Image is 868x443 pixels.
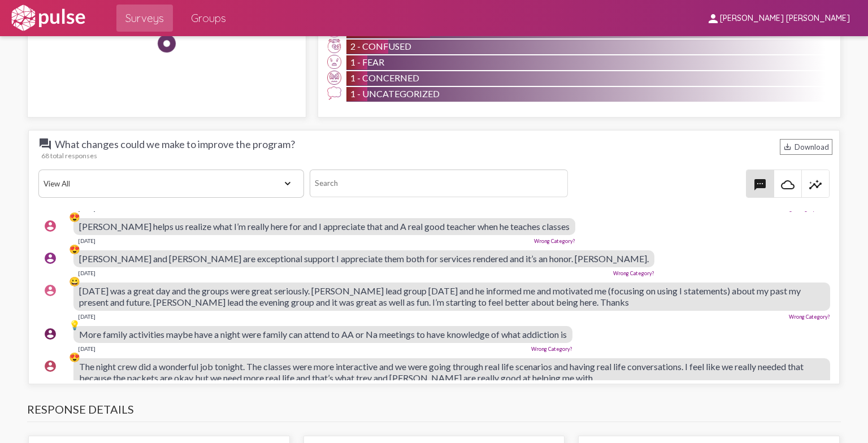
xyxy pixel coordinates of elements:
[9,4,87,32] img: white-logo.svg
[125,8,164,28] span: Surveys
[41,151,832,160] div: 68 total responses
[613,270,654,276] a: Wrong Category?
[350,41,411,51] span: 2 - Confused
[753,178,767,192] mat-icon: textsms
[720,14,850,24] span: [PERSON_NAME] [PERSON_NAME]
[327,39,341,53] img: Confused
[534,238,575,244] a: Wrong Category?
[38,137,52,151] mat-icon: question_answer
[44,284,57,297] mat-icon: account_circle
[44,327,57,341] mat-icon: account_circle
[350,57,384,67] span: 1 - Fear
[69,319,80,331] div: 💡
[781,178,795,192] mat-icon: cloud_queue
[79,253,649,264] span: [PERSON_NAME] and [PERSON_NAME] are exceptional support I appreciate them both for services rende...
[69,276,80,287] div: 😀
[350,88,440,99] span: 1 - Uncategorized
[78,270,96,276] div: [DATE]
[327,71,341,85] img: Concerned
[78,313,96,320] div: [DATE]
[69,244,80,255] div: 😍
[116,5,173,32] a: Surveys
[44,219,57,233] mat-icon: account_circle
[27,402,840,422] h3: Response Details
[327,55,341,69] img: Fear
[327,86,341,101] img: Uncategorized
[79,221,570,232] span: [PERSON_NAME] helps us realize what I’m really here for and I appreciate that and A real good tea...
[789,314,830,320] a: Wrong Category?
[79,285,801,307] span: [DATE] was a great day and the groups were great seriously. [PERSON_NAME] lead group [DATE] and h...
[69,211,80,223] div: 😍
[182,5,235,32] a: Groups
[531,346,572,352] a: Wrong Category?
[69,351,80,363] div: 😍
[79,329,567,340] span: More family activities maybe have a night were family can attend to AA or Na meetings to have kno...
[38,137,295,151] span: What changes could we make to improve the program?
[706,12,720,25] mat-icon: person
[191,8,226,28] span: Groups
[350,72,419,83] span: 1 - Concerned
[44,251,57,265] mat-icon: account_circle
[78,345,96,352] div: [DATE]
[310,170,568,197] input: Search
[79,361,804,383] span: The night crew did a wonderful job tonight. The classes were more interactive and we were going t...
[809,178,822,192] mat-icon: insights
[697,7,859,28] button: [PERSON_NAME] [PERSON_NAME]
[780,139,832,155] div: Download
[783,142,792,151] mat-icon: Download
[78,237,96,244] div: [DATE]
[44,359,57,373] mat-icon: account_circle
